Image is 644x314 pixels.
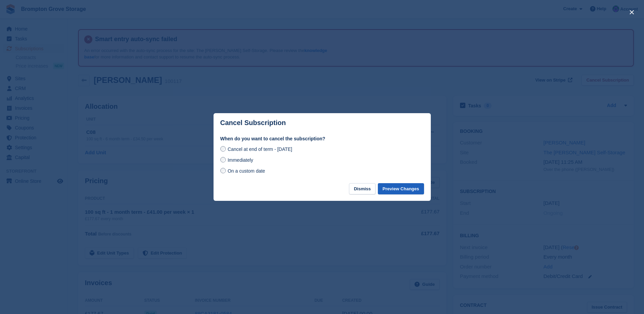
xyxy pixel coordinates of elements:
[227,168,265,174] span: On a custom date
[220,135,424,142] label: When do you want to cancel the subscription?
[227,146,292,152] span: Cancel at end of term - [DATE]
[220,157,226,162] input: Immediately
[220,146,226,152] input: Cancel at end of term - [DATE]
[626,7,637,18] button: close
[378,183,424,194] button: Preview Changes
[349,183,375,194] button: Dismiss
[220,119,286,127] p: Cancel Subscription
[227,157,253,163] span: Immediately
[220,168,226,173] input: On a custom date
